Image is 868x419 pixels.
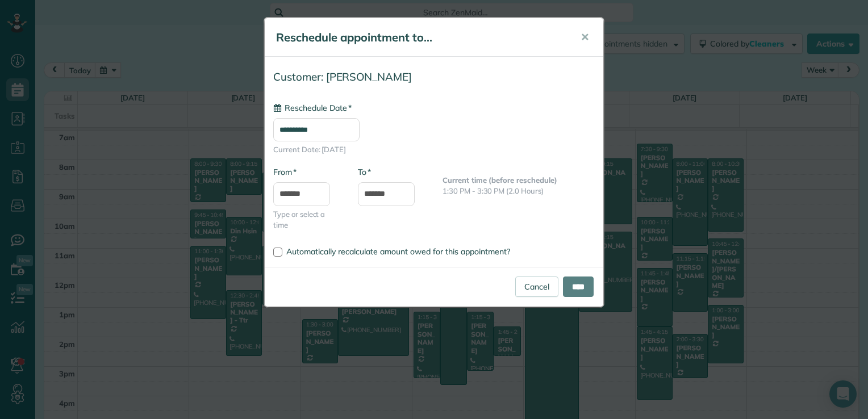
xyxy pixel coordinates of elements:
span: Current Date: [DATE] [273,144,595,155]
h4: Customer: [PERSON_NAME] [273,71,595,83]
label: Reschedule Date [273,102,352,114]
label: From [273,166,297,178]
label: To [358,166,371,178]
span: Automatically recalculate amount owed for this appointment? [286,246,510,257]
p: 1:30 PM - 3:30 PM (2.0 Hours) [443,186,595,196]
a: Cancel [515,276,558,297]
span: ✕ [581,31,589,44]
span: Type or select a time [273,209,341,231]
b: Current time (before reschedule) [443,175,557,185]
h5: Reschedule appointment to... [276,30,565,45]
